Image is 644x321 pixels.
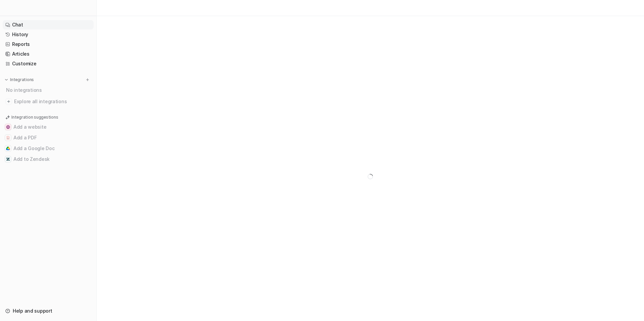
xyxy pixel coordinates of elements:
[3,76,36,83] button: Integrations
[6,125,10,129] img: Add a website
[10,77,34,82] p: Integrations
[3,97,94,106] a: Explore all integrations
[3,143,94,154] button: Add a Google DocAdd a Google Doc
[3,306,94,316] a: Help and support
[3,122,94,132] button: Add a websiteAdd a website
[3,30,94,39] a: History
[14,96,91,107] span: Explore all integrations
[4,84,94,95] div: No integrations
[11,114,58,120] p: Integration suggestions
[3,154,94,165] button: Add to ZendeskAdd to Zendesk
[3,40,94,49] a: Reports
[6,136,10,140] img: Add a PDF
[4,77,9,82] img: expand menu
[6,157,10,161] img: Add to Zendesk
[85,77,90,82] img: menu_add.svg
[3,20,94,29] a: Chat
[3,59,94,68] a: Customize
[5,98,12,105] img: explore all integrations
[3,132,94,143] button: Add a PDFAdd a PDF
[3,49,94,59] a: Articles
[6,146,10,150] img: Add a Google Doc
